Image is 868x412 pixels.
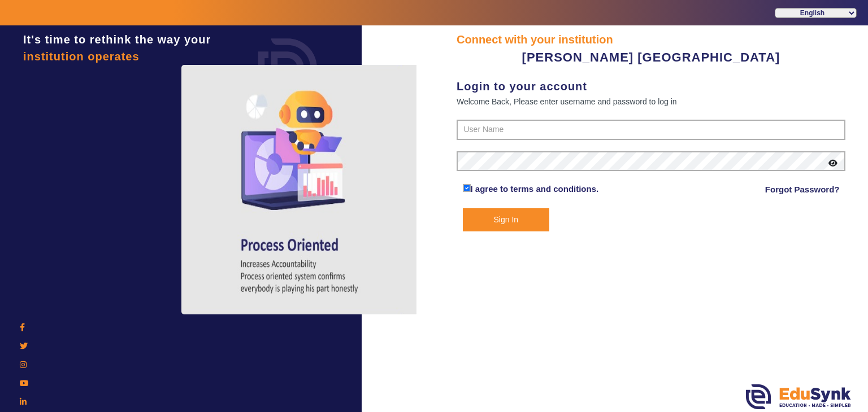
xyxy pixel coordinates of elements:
div: Login to your account [457,78,845,95]
input: User Name [457,120,845,140]
span: It's time to rethink the way your [23,33,211,46]
div: Connect with your institution [457,31,845,48]
span: institution operates [23,50,140,63]
img: login4.png [181,65,419,314]
a: Forgot Password? [765,183,840,196]
a: I agree to terms and conditions. [471,184,599,194]
div: [PERSON_NAME] [GEOGRAPHIC_DATA] [457,48,845,67]
img: login.png [245,25,330,110]
img: edusynk.png [746,384,851,409]
div: Welcome Back, Please enter username and password to log in [457,95,845,108]
button: Sign In [463,208,550,231]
